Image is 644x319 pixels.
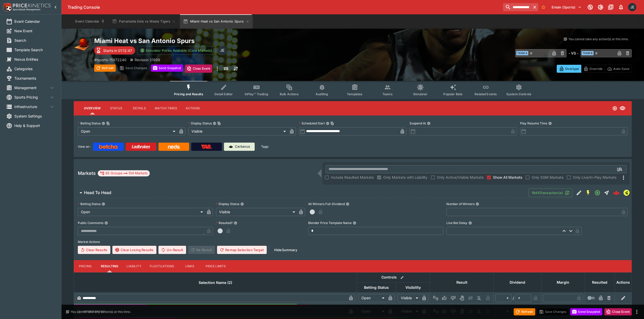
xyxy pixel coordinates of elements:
div: Trading Console [68,5,501,10]
button: Match Times [151,102,181,114]
button: more [634,309,640,315]
label: Tags: [261,143,269,151]
th: Dividend [494,272,541,292]
button: Win [440,294,448,302]
span: Only Active/Visible Markets [437,175,484,180]
span: Help & Support [14,123,55,128]
button: Pricing [74,260,97,272]
button: Documentation [606,3,615,12]
p: All Winners Full-Dividend [308,202,345,206]
button: HideSummary [271,246,300,254]
button: Links [178,260,201,272]
h6: Head To Head [84,190,111,195]
div: Open [358,294,386,302]
button: Open [593,188,602,197]
span: Re-Result [188,246,215,254]
button: Liability [122,260,145,272]
div: Start From [557,65,632,73]
span: Selection Name (2) [193,280,238,286]
img: Ladbrokes [132,145,150,149]
p: Cerberus [235,144,250,149]
button: James Edlin [627,2,638,13]
button: Details [128,102,151,114]
button: Public Comments [104,221,108,225]
input: search [503,3,531,11]
span: Detail Editor [214,92,233,96]
button: Resulted? [234,221,237,225]
button: Resulting [97,260,122,272]
img: Cerberus [229,145,233,149]
div: Visible [398,294,420,302]
button: Overview [80,102,105,114]
th: Result [430,272,494,292]
button: Open [615,165,624,174]
span: Template Search [14,47,55,52]
img: lsports [624,190,629,196]
svg: Visible [619,105,626,111]
button: No Bookmarks [539,3,548,11]
div: lsports [624,190,630,196]
div: / [513,295,514,301]
span: Only Live/In-Play Markets [573,175,616,180]
h5: Markets [78,170,96,176]
img: TabNZ [201,145,212,149]
p: Scheduled Start [299,121,325,125]
th: Resulted [585,272,615,292]
label: View on : [78,143,91,151]
svg: More [620,175,627,181]
button: Overtype [557,65,581,73]
div: James Edlin [218,46,227,55]
button: Eliminated In Play [475,294,483,302]
p: Betting Status [78,121,101,125]
p: Starts in 01:12:47 [103,48,132,53]
img: logo-cerberus--red.svg [613,189,620,196]
button: Simulator Prices Available (Core Markets) [137,46,216,55]
h2: Copy To Clipboard [94,37,363,45]
span: Management [14,85,49,90]
button: Close Event [604,308,632,315]
button: Push [466,294,475,302]
span: Infrastructure [14,104,49,109]
div: Open [78,127,177,135]
img: PriceKinetics [13,4,51,7]
label: Market Actions [78,238,628,246]
a: Cerberus [224,143,255,151]
button: Select Tenant [549,3,585,11]
button: Refresh [514,308,535,315]
span: Templates [347,92,362,96]
button: Notifications [616,3,626,12]
button: Display StatusCopy To Clipboard [213,122,216,125]
button: Blender Price Template Name [353,221,356,225]
button: Close Event [185,65,212,73]
div: Open [78,208,205,216]
button: SGM Enabled [584,188,593,197]
div: Visible [216,208,297,216]
span: Auditing [316,92,328,96]
button: Toggle light/dark mode [596,3,605,12]
span: New Event [14,28,55,34]
a: f4492b29-e7fa-4500-9006-55a32bb5935e [611,188,621,198]
span: Search [14,38,55,43]
span: Team A [516,51,528,55]
img: Neds [168,145,179,149]
button: Display Status [240,202,244,206]
span: Nexus Entities [14,57,55,62]
div: James Edlin [628,3,636,11]
button: Copy To Clipboard [217,122,221,125]
button: Play Resume Time [548,122,552,125]
p: Display Status [216,202,239,206]
div: Visible [188,127,288,135]
p: Public Comments [78,221,103,225]
p: Auto-Save [613,66,629,71]
p: Override [589,66,603,71]
span: System Settings [14,113,55,119]
p: Resulted? [216,221,233,225]
button: Connected to PK [586,3,595,12]
button: Send Snapshot [151,65,183,72]
span: Popular Bets [443,92,463,96]
div: f4492b29-e7fa-4500-9006-55a32bb5935e [613,189,620,196]
button: 1946Transaction(s) [528,188,572,197]
img: Betcha [99,145,117,149]
span: System Controls [506,92,531,96]
div: Event type filters [170,81,535,99]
